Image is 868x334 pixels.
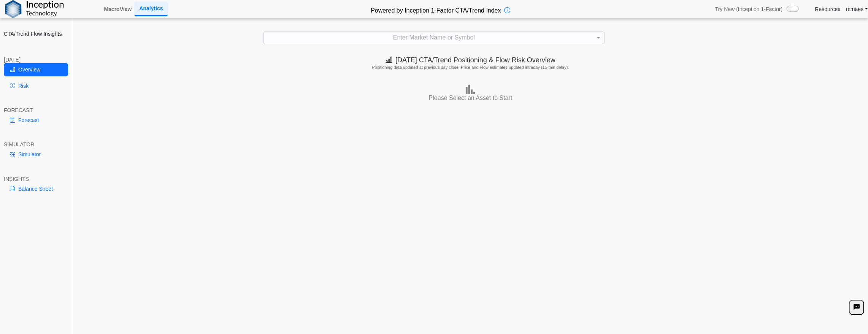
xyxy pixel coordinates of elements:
h2: Powered by Inception 1-Factor CTA/Trend Index [368,4,504,15]
a: Simulator [4,148,68,161]
h2: CTA/Trend Flow Insights [4,30,68,37]
a: Analytics [135,2,167,16]
span: Try New (Inception 1-Factor) [715,6,783,13]
a: Overview [4,63,68,76]
a: Forecast [4,114,68,127]
a: mmaes [846,6,868,13]
div: SIMULATOR [4,141,68,148]
h5: Positioning data updated at previous day close; Price and Flow estimates updated intraday (15-min... [77,65,864,70]
a: Resources [815,6,841,13]
img: bar-chart.png [466,85,475,94]
a: Risk [4,79,68,92]
div: FORECAST [4,107,68,114]
h3: Please Select an Asset to Start [75,94,866,102]
div: [DATE] [4,56,68,63]
a: Balance Sheet [4,182,68,195]
div: Enter Market Name or Symbol [264,32,604,43]
span: [DATE] CTA/Trend Positioning & Flow Risk Overview [386,56,555,64]
div: INSIGHTS [4,176,68,182]
a: MacroView [101,3,135,16]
